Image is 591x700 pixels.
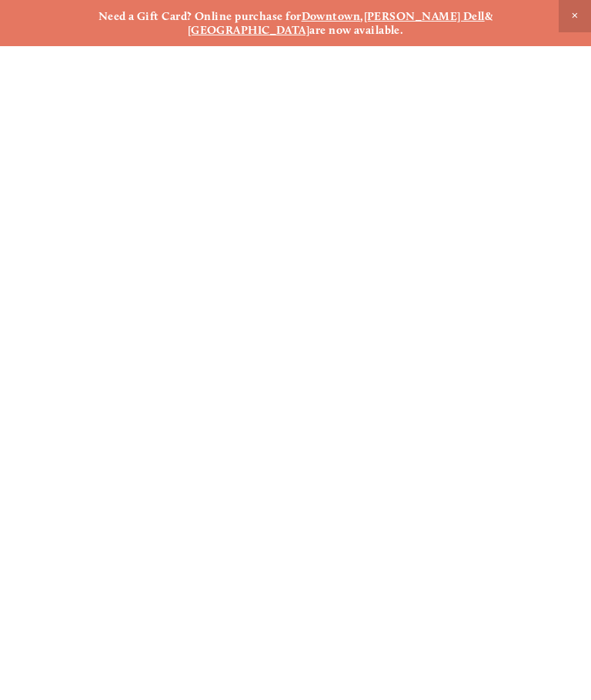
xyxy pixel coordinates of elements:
[302,9,361,23] a: Downtown
[485,9,492,23] strong: &
[360,9,363,23] strong: ,
[309,23,403,37] strong: are now available.
[188,23,310,37] a: [GEOGRAPHIC_DATA]
[364,9,485,23] a: [PERSON_NAME] Dell
[98,9,302,23] strong: Need a Gift Card? Online purchase for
